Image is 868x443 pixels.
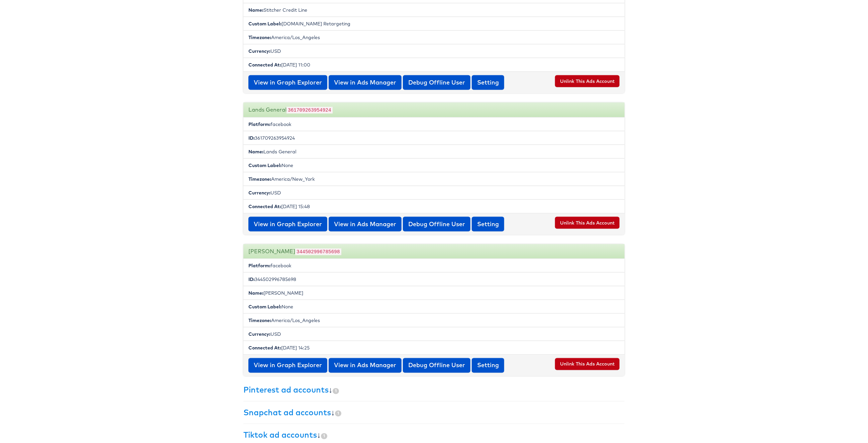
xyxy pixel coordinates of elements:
[248,276,255,282] b: ID:
[555,358,620,370] button: Unlink This Ads Account
[248,203,281,209] b: Connected At:
[243,385,329,395] a: Pinterest ad accounts
[248,290,263,296] b: Name:
[243,3,625,17] li: Stitcher Credit Line
[329,217,402,232] a: View in Ads Manager
[248,149,263,155] b: Name:
[243,386,625,394] h3: ↓
[243,199,625,213] li: [DATE] 15:48
[248,304,282,310] b: Custom Label:
[248,48,270,54] b: Currency:
[243,300,625,314] li: None
[243,172,625,186] li: America/New_York
[321,433,327,439] span: 1
[555,217,620,229] button: Unlink This Ads Account
[472,75,504,90] button: Setting
[243,259,625,273] li: facebook
[243,145,625,159] li: Lands General
[248,217,327,232] a: View in Graph Explorer
[329,358,402,373] a: View in Ads Manager
[243,103,625,118] div: Lands General
[248,121,270,127] b: Platform:
[243,341,625,355] li: [DATE] 14:25
[243,44,625,58] li: USD
[248,75,327,90] a: View in Graph Explorer
[248,62,281,68] b: Connected At:
[248,190,270,196] b: Currency:
[248,345,281,351] b: Connected At:
[243,17,625,31] li: [DOMAIN_NAME] Retargeting
[248,21,282,27] b: Custom Label:
[248,34,271,40] b: Timezone:
[403,217,470,232] a: Debug Offline User
[248,358,327,373] a: View in Graph Explorer
[243,58,625,72] li: [DATE] 11:00
[248,162,282,168] b: Custom Label:
[335,411,341,417] span: 1
[248,331,270,337] b: Currency:
[472,358,504,373] button: Setting
[248,317,271,323] b: Timezone:
[243,327,625,341] li: USD
[243,313,625,327] li: America/Los_Angeles
[248,135,255,141] b: ID:
[243,430,317,440] a: Tiktok ad accounts
[403,358,470,373] a: Debug Offline User
[243,118,625,131] li: facebook
[243,408,625,417] h3: ↓
[472,217,504,232] button: Setting
[243,408,331,418] a: Snapchat ad accounts
[295,249,341,255] code: 344502996785698
[243,272,625,286] li: 344502996785698
[555,75,620,87] button: Unlink This Ads Account
[243,244,625,259] div: [PERSON_NAME]
[333,388,339,394] span: 1
[243,186,625,200] li: USD
[248,176,271,182] b: Timezone:
[248,263,270,269] b: Platform:
[243,431,625,439] h3: ↓
[403,75,470,90] a: Debug Offline User
[243,286,625,300] li: [PERSON_NAME]
[287,107,333,114] code: 361709263954924
[329,75,402,90] a: View in Ads Manager
[243,158,625,172] li: None
[243,131,625,145] li: 361709263954924
[243,30,625,44] li: America/Los_Angeles
[248,7,263,13] b: Name:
